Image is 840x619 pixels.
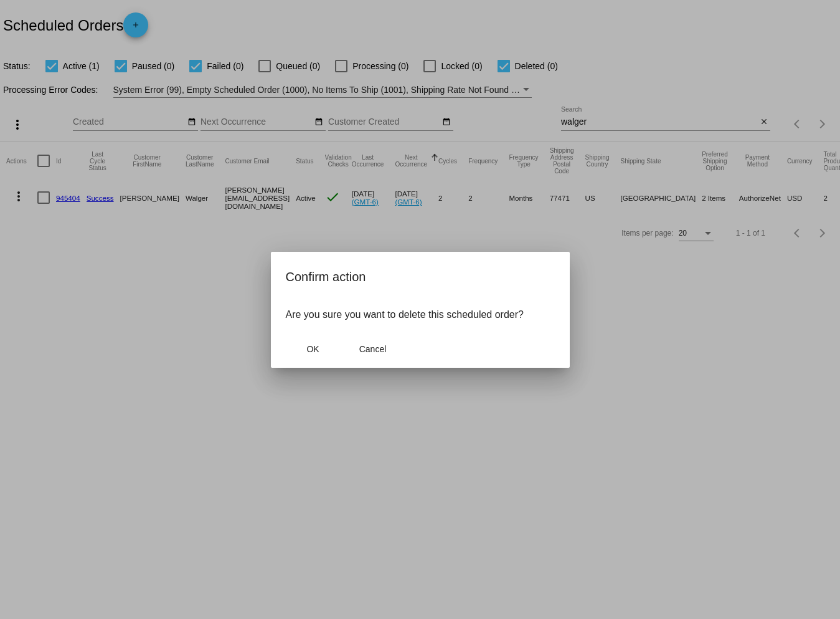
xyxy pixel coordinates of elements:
[286,267,555,287] h2: Confirm action
[306,344,319,354] span: OK
[286,309,555,320] p: Are you sure you want to delete this scheduled order?
[359,344,387,354] span: Cancel
[346,338,400,360] button: Close dialog
[286,338,341,360] button: Close dialog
